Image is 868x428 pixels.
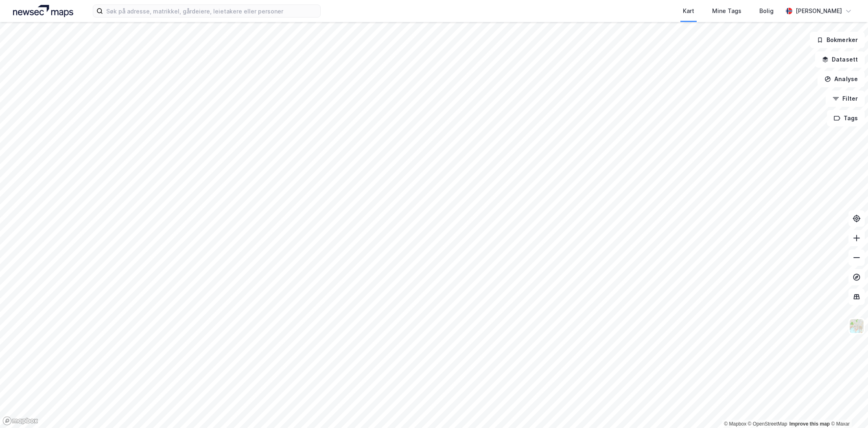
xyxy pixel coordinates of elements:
[724,421,746,427] a: Mapbox
[849,318,864,334] img: Z
[818,71,865,87] button: Analyse
[789,421,830,427] a: Improve this map
[748,421,787,427] a: OpenStreetMap
[103,5,320,17] input: Søk på adresse, matrikkel, gårdeiere, leietakere eller personer
[827,389,868,428] div: Kontrollprogram for chat
[759,6,774,16] div: Bolig
[827,110,865,126] button: Tags
[827,389,868,428] iframe: Chat Widget
[815,51,865,68] button: Datasett
[810,32,865,48] button: Bokmerker
[712,6,741,16] div: Mine Tags
[683,6,694,16] div: Kart
[796,6,842,16] div: [PERSON_NAME]
[2,416,38,426] a: Mapbox homepage
[13,5,73,17] img: logo.a4113a55bc3d86da70a041830d287a7e.svg
[826,90,865,107] button: Filter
